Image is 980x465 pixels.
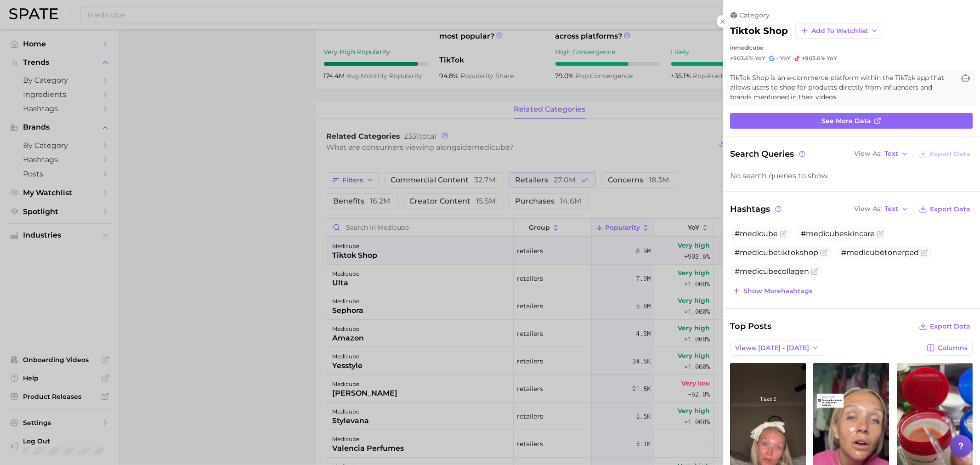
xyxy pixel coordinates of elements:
span: Search Queries [730,147,807,160]
h2: tiktok shop [730,25,788,36]
button: Export Data [917,203,973,215]
span: View As [854,206,882,211]
button: Flag as miscategorized or irrelevant [820,249,827,256]
button: Flag as miscategorized or irrelevant [877,230,884,238]
button: Flag as miscategorized or irrelevant [780,230,787,238]
span: Text [884,206,898,211]
span: Views: [DATE] - [DATE] [735,344,809,352]
button: View AsText [852,203,911,215]
span: Show more hashtags [743,287,812,295]
span: category [739,11,770,19]
span: Columns [938,344,968,352]
span: View As [854,151,882,156]
a: See more data [730,113,973,129]
span: #medicubeskincare [801,229,875,238]
button: Columns [922,340,973,356]
span: Export Data [930,150,970,158]
div: No search queries to show. [730,171,973,180]
span: Top Posts [730,320,771,333]
span: Text [884,151,898,156]
span: #medicubetonerpad [841,248,919,257]
button: Export Data [917,320,973,333]
span: +903.6% [730,55,753,62]
span: Export Data [930,323,970,330]
span: TikTok Shop is an e-commerce platform within the TikTok app that allows users to shop for product... [730,73,954,102]
button: Add to Watchlist [795,23,883,39]
span: medicube [735,44,763,51]
span: - [776,55,779,62]
span: Hashtags [730,203,783,215]
span: See more data [821,117,871,125]
div: in [730,44,973,51]
span: YoY [755,55,765,62]
span: #medicubecollagen [735,267,809,276]
span: Export Data [930,205,970,213]
span: #medicubetiktokshop [735,248,818,257]
span: YoY [780,55,791,62]
button: Views: [DATE] - [DATE] [730,340,824,356]
button: View AsText [852,148,911,160]
button: Show morehashtags [730,284,815,297]
span: Add to Watchlist [811,27,868,35]
button: Flag as miscategorized or irrelevant [811,268,818,275]
button: Export Data [917,147,973,160]
span: +903.6% [802,55,825,62]
span: #medicube [735,229,778,238]
span: YoY [827,55,837,62]
button: Flag as miscategorized or irrelevant [921,249,928,256]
